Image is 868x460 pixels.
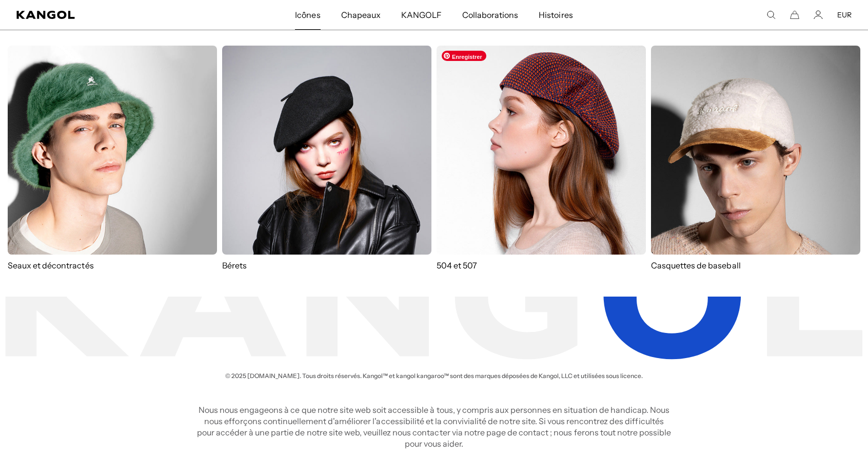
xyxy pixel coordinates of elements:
[462,10,518,20] font: Collaborations
[8,46,217,271] a: Seaux et décontractés
[437,46,646,271] a: 504 et 507
[401,10,442,20] font: KANGOLF
[16,11,195,19] a: Kangol
[452,54,482,60] font: Enregistrer
[539,10,573,20] font: Histoires
[222,46,431,271] a: Bérets
[225,372,643,380] font: © 2025 [DOMAIN_NAME]. Tous droits réservés. Kangol™ et kangol kangaroo™ sont des marques déposées...
[651,260,741,270] font: Casquettes de baseball
[814,10,823,19] a: Compte
[837,10,852,19] button: EUR
[341,10,381,20] font: Chapeaux
[651,46,860,281] a: Casquettes de baseball
[766,10,776,19] summary: Rechercher ici
[222,260,247,270] font: Bérets
[8,260,94,270] font: Seaux et décontractés
[790,10,799,19] button: Panier
[437,260,477,270] font: 504 et 507
[295,10,320,20] font: Icônes
[197,405,671,449] font: Nous nous engageons à ce que notre site web soit accessible à tous, y compris aux personnes en si...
